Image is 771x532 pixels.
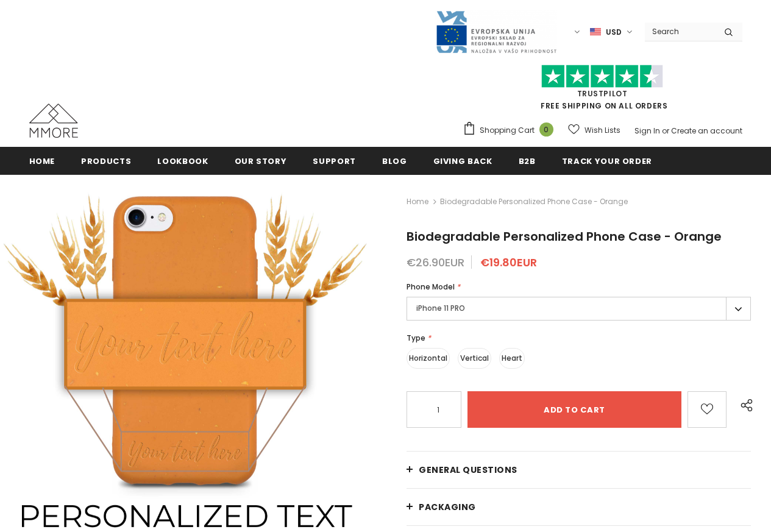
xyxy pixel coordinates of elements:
[81,147,131,174] a: Products
[467,391,681,428] input: Add to cart
[645,23,715,40] input: Search Site
[480,255,537,270] span: €19.80EUR
[407,228,722,245] span: Biodegradable Personalized Phone Case - Orange
[433,147,492,174] a: Giving back
[577,88,628,99] a: Trustpilot
[519,147,536,174] a: B2B
[519,155,536,167] span: B2B
[29,104,78,138] img: MMORE Cases
[590,27,601,37] img: USD
[407,255,464,270] span: €26.90EUR
[157,147,208,174] a: Lookbook
[81,155,131,167] span: Products
[313,155,356,167] span: support
[562,155,652,167] span: Track your order
[584,124,620,137] span: Wish Lists
[29,147,55,174] a: Home
[29,155,55,167] span: Home
[419,464,517,476] span: General Questions
[407,489,751,525] a: PACKAGING
[562,147,652,174] a: Track your order
[157,155,208,167] span: Lookbook
[382,147,407,174] a: Blog
[606,26,622,38] span: USD
[407,452,751,488] a: General Questions
[458,348,491,369] label: Vertical
[407,297,751,321] label: iPhone 11 PRO
[662,126,669,136] span: or
[382,155,407,167] span: Blog
[407,282,455,292] span: Phone Model
[435,10,557,54] img: Javni Razpis
[313,147,356,174] a: support
[235,155,287,167] span: Our Story
[407,194,428,209] a: Home
[671,126,742,136] a: Create an account
[568,119,620,141] a: Wish Lists
[440,194,628,209] span: Biodegradable Personalized Phone Case - Orange
[463,70,742,111] span: FREE SHIPPING ON ALL ORDERS
[419,501,476,513] span: PACKAGING
[541,65,663,88] img: Trust Pilot Stars
[499,348,525,369] label: Heart
[634,126,660,136] a: Sign In
[435,26,557,37] a: Javni Razpis
[235,147,287,174] a: Our Story
[407,348,450,369] label: Horizontal
[463,121,560,140] a: Shopping Cart 0
[433,155,492,167] span: Giving back
[407,333,425,343] span: Type
[480,124,535,137] span: Shopping Cart
[539,122,553,137] span: 0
